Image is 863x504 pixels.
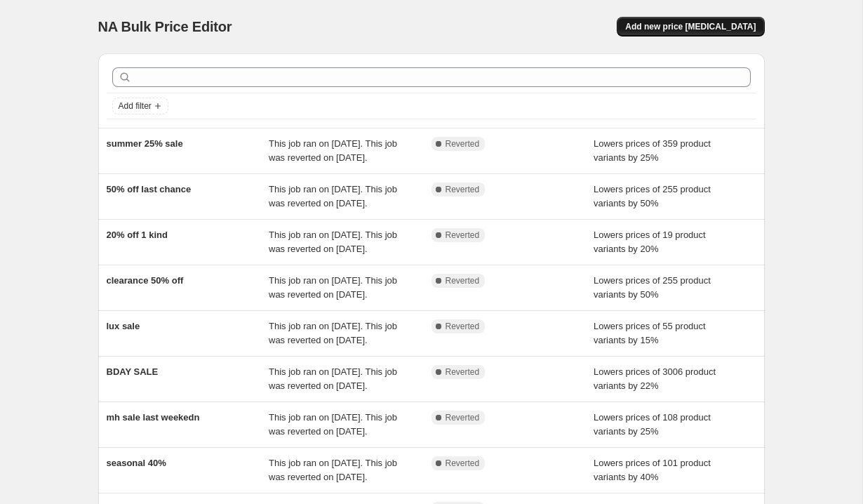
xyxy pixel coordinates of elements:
span: BDAY SALE [107,366,159,377]
span: Reverted [446,138,480,150]
span: Lowers prices of 19 product variants by 20% [594,230,706,254]
span: Reverted [446,275,480,286]
span: This job ran on [DATE]. This job was reverted on [DATE]. [269,275,397,300]
span: Lowers prices of 255 product variants by 50% [594,184,711,208]
span: Add filter [119,100,152,112]
span: 20% off 1 kind [107,230,168,240]
span: clearance 50% off [107,275,184,286]
span: lux sale [107,321,140,331]
span: Lowers prices of 3006 product variants by 22% [594,366,716,391]
span: Reverted [446,230,480,241]
span: This job ran on [DATE]. This job was reverted on [DATE]. [269,458,397,482]
span: Lowers prices of 359 product variants by 25% [594,138,711,163]
span: Add new price [MEDICAL_DATA] [625,21,756,32]
span: Reverted [446,458,480,469]
span: summer 25% sale [107,138,183,149]
span: This job ran on [DATE]. This job was reverted on [DATE]. [269,321,397,345]
span: Reverted [446,321,480,332]
span: Reverted [446,184,480,195]
span: Lowers prices of 108 product variants by 25% [594,412,711,437]
span: Lowers prices of 255 product variants by 50% [594,275,711,300]
span: This job ran on [DATE]. This job was reverted on [DATE]. [269,184,397,208]
span: This job ran on [DATE]. This job was reverted on [DATE]. [269,366,397,391]
button: Add new price [MEDICAL_DATA] [617,17,764,37]
span: Lowers prices of 101 product variants by 40% [594,458,711,482]
span: This job ran on [DATE]. This job was reverted on [DATE]. [269,412,397,437]
span: NA Bulk Price Editor [98,19,232,34]
span: seasonal 40% [107,458,166,468]
span: Reverted [446,366,480,378]
span: Reverted [446,412,480,423]
span: mh sale last weekedn [107,412,200,423]
span: This job ran on [DATE]. This job was reverted on [DATE]. [269,138,397,163]
span: 50% off last chance [107,184,192,194]
button: Add filter [112,98,168,114]
span: Lowers prices of 55 product variants by 15% [594,321,706,345]
span: This job ran on [DATE]. This job was reverted on [DATE]. [269,230,397,254]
